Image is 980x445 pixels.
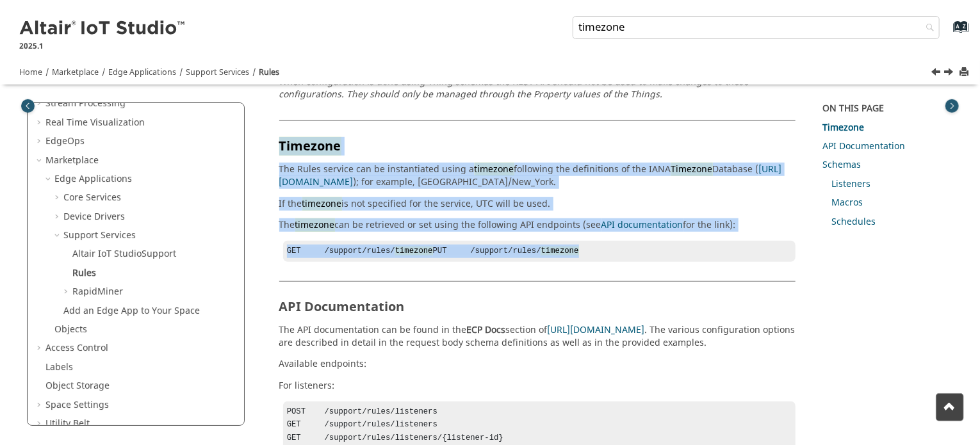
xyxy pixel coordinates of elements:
[541,247,579,255] span: timezone
[279,324,796,349] p: The API documentation can be found in the section of . The various configuration options are desc...
[35,154,45,167] span: Collapse Marketplace
[45,417,90,430] a: Utility Belt
[932,66,942,81] a: Previous topic: Altair IoT Studio Support
[831,177,870,191] a: Listeners
[63,191,121,204] a: Core Services
[45,116,145,129] a: Real Time Visualization
[45,379,110,392] a: Object Storage
[601,218,683,232] a: API documentation
[54,323,87,336] a: Objects
[822,102,952,115] div: On this page
[279,163,782,189] a: [URL][DOMAIN_NAME]
[548,323,645,337] a: [URL][DOMAIN_NAME]
[909,16,945,41] button: Search
[35,117,45,129] span: Expand Real Time Visualization
[933,26,961,40] a: Go to index terms page
[822,158,861,172] a: Schemas
[45,97,126,110] a: Stream Processing
[72,285,123,298] a: RapidMiner
[54,172,132,186] a: Edge Applications
[44,173,54,186] span: Collapse Edge Applications
[35,135,45,148] span: Expand EdgeOps
[279,137,341,156] span: Timezone
[45,154,99,167] a: Marketplace
[19,19,187,39] img: Altair IoT Studio
[72,266,96,280] a: Rules
[63,210,125,223] a: Device Drivers
[45,341,108,355] a: Access Control
[822,121,864,134] a: Timezone
[63,229,136,242] a: Support Services
[45,134,85,148] a: EdgeOps
[21,99,35,113] button: Toggle publishing table of content
[52,67,99,78] a: Marketplace
[671,163,713,176] span: Timezone
[63,304,200,318] a: Add an Edge App to Your Space
[302,197,342,211] span: timezone
[62,286,72,298] span: Expand RapidMiner
[945,66,955,81] a: Next topic: RapidMiner
[45,398,109,412] a: Space Settings
[831,196,863,209] a: Macros
[831,215,876,229] a: Schedules
[945,99,959,113] button: Toggle topic table of content
[279,281,796,320] h2: API Documentation
[287,247,579,255] code: GET /support/rules/ PUT /support/rules/
[822,140,905,153] a: API Documentation
[279,163,796,188] p: The Rules service can be instantiated using a following the definitions of the IANA Database ( );...
[395,247,433,255] span: timezone
[19,67,42,78] a: Home
[45,360,73,374] a: Labels
[960,64,970,81] button: Print this page
[295,218,335,232] span: timezone
[35,342,45,355] span: Expand Access Control
[279,198,796,211] p: If the is not specified for the service, UTC will be used.
[279,358,796,371] p: Available endpoints:
[35,97,45,110] span: Expand Stream Processing
[467,323,506,337] strong: ECP Docs
[35,417,45,430] span: Expand Utility Belt
[53,229,63,242] span: Collapse Support Services
[573,16,940,39] input: Search query
[53,191,63,204] span: Expand Core Services
[53,211,63,223] span: Expand Device Drivers
[259,67,279,78] a: Rules
[475,163,514,176] span: timezone
[72,247,176,261] a: Altair IoT StudioSupport
[72,247,142,261] span: Altair IoT Studio
[279,219,796,232] p: The can be retrieved or set using the following API endpoints (see for the link):
[35,399,45,412] span: Expand Space Settings
[108,67,176,78] a: Edge Applications
[19,40,187,52] p: 2025.1
[186,67,249,78] a: Support Services
[279,380,796,392] p: For listeners:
